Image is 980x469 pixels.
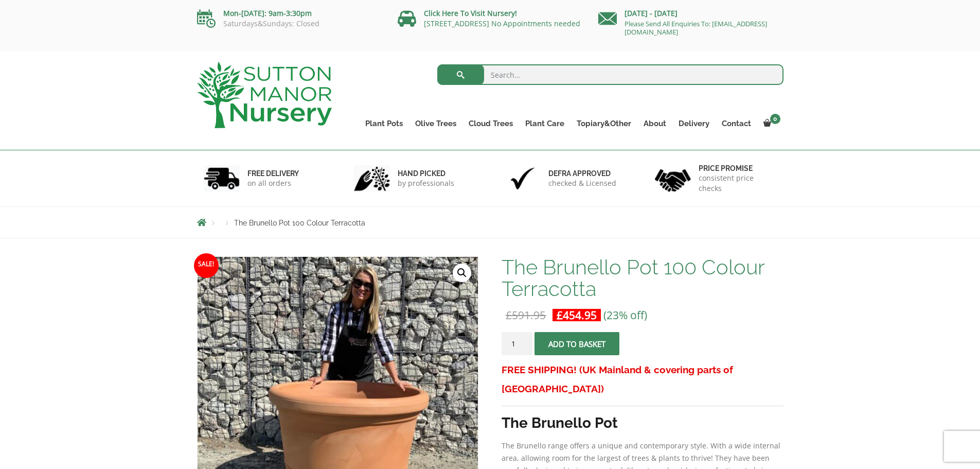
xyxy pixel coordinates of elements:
[505,165,541,192] img: 3.jpg
[453,264,471,282] a: View full-screen image gallery
[603,308,647,322] span: (23% off)
[557,308,563,322] span: £
[637,116,672,131] a: About
[502,360,783,398] h3: FREE SHIPPING! (UK Mainland & covering parts of [GEOGRAPHIC_DATA])
[197,7,382,20] p: Mon-[DATE]: 9am-3:30pm
[506,308,512,322] span: £
[571,116,637,131] a: Topiary&Other
[502,414,618,431] strong: The Brunello Pot
[655,163,691,194] img: 4.jpg
[672,116,716,131] a: Delivery
[548,169,616,178] h6: Defra approved
[197,20,382,28] p: Saturdays&Sundays: Closed
[398,169,454,178] h6: hand picked
[699,164,777,173] h6: Price promise
[462,116,519,131] a: Cloud Trees
[424,19,580,28] a: [STREET_ADDRESS] No Appointments needed
[716,116,757,131] a: Contact
[770,114,780,124] span: 0
[354,165,390,192] img: 2.jpg
[506,308,546,322] bdi: 591.95
[557,308,597,322] bdi: 454.95
[247,178,299,188] p: on all orders
[757,116,783,131] a: 0
[247,169,299,178] h6: FREE DELIVERY
[197,218,783,227] nav: Breadcrumbs
[548,178,616,188] p: checked & Licensed
[534,332,619,355] button: Add to basket
[699,173,777,194] p: consistent price checks
[598,7,783,20] p: [DATE] - [DATE]
[359,116,409,131] a: Plant Pots
[234,219,365,227] span: The Brunello Pot 100 Colour Terracotta
[409,116,462,131] a: Olive Trees
[424,8,517,18] a: Click Here To Visit Nursery!
[519,116,571,131] a: Plant Care
[502,256,783,300] h1: The Brunello Pot 100 Colour Terracotta
[625,19,767,37] a: Please Send All Enquiries To: [EMAIL_ADDRESS][DOMAIN_NAME]
[437,64,783,85] input: Search...
[194,253,219,278] span: Sale!
[204,165,240,192] img: 1.jpg
[502,332,532,355] input: Product quantity
[197,62,332,128] img: logo
[398,178,454,188] p: by professionals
